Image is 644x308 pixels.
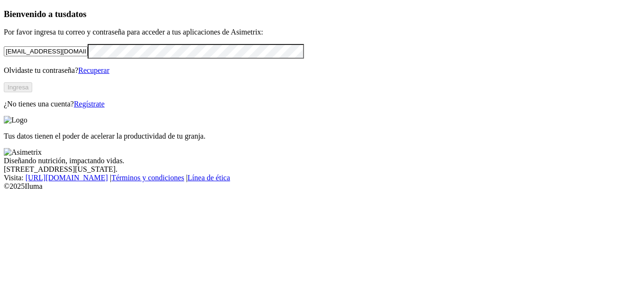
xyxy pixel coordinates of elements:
[4,116,27,124] img: Logo
[4,165,640,174] div: [STREET_ADDRESS][US_STATE].
[4,148,42,157] img: Asimetrix
[4,174,640,182] div: Visita : | |
[4,46,88,56] input: Tu correo
[74,100,105,108] a: Regístrate
[4,157,640,165] div: Diseñando nutrición, impactando vidas.
[78,66,109,74] a: Recuperar
[4,9,640,19] h3: Bienvenido a tus
[111,174,184,182] a: Términos y condiciones
[4,66,640,75] p: Olvidaste tu contraseña?
[4,100,640,108] p: ¿No tienes una cuenta?
[4,82,32,92] button: Ingresa
[188,174,230,182] a: Línea de ética
[66,9,87,19] span: datos
[4,28,640,36] p: Por favor ingresa tu correo y contraseña para acceder a tus aplicaciones de Asimetrix:
[4,182,640,191] div: © 2025 Iluma
[26,174,108,182] a: [URL][DOMAIN_NAME]
[4,132,640,141] p: Tus datos tienen el poder de acelerar la productividad de tu granja.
